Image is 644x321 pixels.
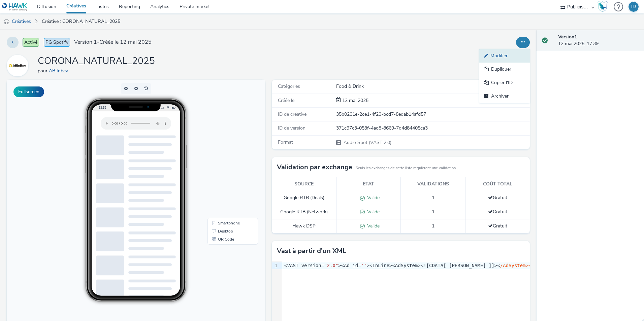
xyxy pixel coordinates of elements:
[211,157,227,162] span: QR Code
[488,223,507,229] span: Gratuit
[38,55,155,68] h1: CORONA_NATURAL_2025
[278,97,294,104] span: Créée le
[336,177,401,191] th: Etat
[432,194,434,201] span: 1
[49,68,71,74] a: AB Inbev
[465,177,530,191] th: Coût total
[23,38,39,47] span: Activé
[488,209,507,215] span: Gratuit
[341,97,368,104] div: Création 12 mai 2025, 17:39
[479,63,530,76] a: Dupliquer
[2,3,28,11] img: undefined Logo
[7,62,31,69] a: AB Inbev
[202,147,250,155] li: Desktop
[92,26,99,30] span: 12:15
[278,125,305,131] span: ID de version
[13,86,44,97] button: Fullscreen
[272,177,336,191] th: Source
[272,219,336,233] td: Hawk DSP
[401,177,465,191] th: Validations
[272,262,279,269] div: 1
[365,223,380,229] span: Valide
[488,194,507,201] span: Gratuit
[38,68,49,74] span: pour
[598,1,610,12] a: Hawk Academy
[272,191,336,205] td: Google RTB (Deals)
[598,1,608,12] img: Hawk Academy
[361,263,367,268] span: ''
[631,2,636,12] div: ID
[336,83,529,90] div: Food & Drink
[278,139,293,145] span: Format
[278,111,307,117] span: ID de créative
[3,19,10,25] img: audio
[343,139,391,146] span: Audio Spot (VAST 2.0)
[202,139,250,147] li: Smartphone
[479,49,530,63] a: Modifier
[211,141,233,145] span: Smartphone
[211,149,226,153] span: Desktop
[432,209,434,215] span: 1
[341,97,368,104] span: 12 mai 2025
[365,209,380,215] span: Valide
[324,263,338,268] span: "2.0"
[336,125,529,132] div: 371c97c3-053f-4ad8-8669-7d4d84405ca3
[365,194,380,201] span: Valide
[8,56,27,75] img: AB Inbev
[479,76,530,90] a: Copier l'ID
[74,38,152,46] span: Version 1 - Créée le 12 mai 2025
[356,166,456,171] small: Seuls les exchanges de cette liste requièrent une validation
[277,246,346,256] h3: Vast à partir d'un XML
[202,155,250,164] li: QR Code
[479,90,530,103] a: Archiver
[558,34,639,47] div: 12 mai 2025, 17:39
[500,263,625,268] span: /AdSystem><AdTitle><![CDATA[ Test_Hawk ]]></
[277,162,352,172] h3: Validation par exchange
[278,83,300,90] span: Catégories
[44,38,70,47] span: PG Spotify
[336,111,529,118] div: 35b0201e-2ce1-4f20-bcd7-8edab14afd57
[558,34,577,40] strong: Version 1
[432,223,434,229] span: 1
[38,13,124,30] a: Créative : CORONA_NATURAL_2025
[272,205,336,219] td: Google RTB (Network)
